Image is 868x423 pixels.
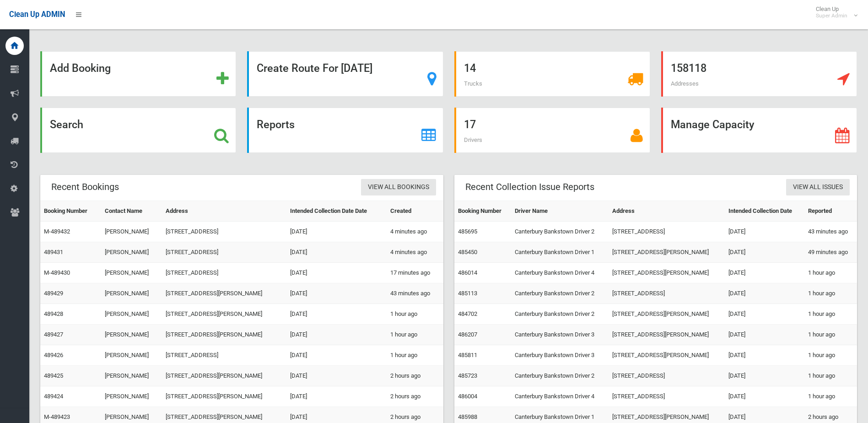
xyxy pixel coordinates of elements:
[671,80,699,87] span: Addresses
[257,62,372,75] strong: Create Route For [DATE]
[464,136,482,143] span: Drivers
[286,386,387,407] td: [DATE]
[286,325,387,345] td: [DATE]
[725,201,804,222] th: Intended Collection Date
[454,178,605,196] header: Recent Collection Issue Reports
[286,366,387,386] td: [DATE]
[609,222,725,242] td: [STREET_ADDRESS]
[101,304,162,325] td: [PERSON_NAME]
[458,310,477,317] a: 484702
[671,118,754,131] strong: Manage Capacity
[609,325,725,345] td: [STREET_ADDRESS][PERSON_NAME]
[725,242,804,263] td: [DATE]
[387,304,443,325] td: 1 hour ago
[247,108,443,153] a: Reports
[387,283,443,304] td: 43 minutes ago
[725,366,804,386] td: [DATE]
[661,108,857,153] a: Manage Capacity
[101,325,162,345] td: [PERSON_NAME]
[162,345,286,366] td: [STREET_ADDRESS]
[50,62,111,75] strong: Add Booking
[162,304,286,325] td: [STREET_ADDRESS][PERSON_NAME]
[609,386,725,407] td: [STREET_ADDRESS]
[725,304,804,325] td: [DATE]
[44,352,63,358] a: 489426
[458,372,477,379] a: 485723
[50,118,83,131] strong: Search
[40,51,236,97] a: Add Booking
[44,413,70,420] a: M-489423
[162,386,286,407] td: [STREET_ADDRESS][PERSON_NAME]
[454,51,650,97] a: 14 Trucks
[804,386,857,407] td: 1 hour ago
[609,345,725,366] td: [STREET_ADDRESS][PERSON_NAME]
[162,325,286,345] td: [STREET_ADDRESS][PERSON_NAME]
[458,331,477,338] a: 486207
[387,386,443,407] td: 2 hours ago
[804,222,857,242] td: 43 minutes ago
[511,325,609,345] td: Canterbury Bankstown Driver 3
[286,242,387,263] td: [DATE]
[511,263,609,283] td: Canterbury Bankstown Driver 4
[804,325,857,345] td: 1 hour ago
[511,304,609,325] td: Canterbury Bankstown Driver 2
[286,201,387,222] th: Intended Collection Date Date
[804,345,857,366] td: 1 hour ago
[811,5,857,19] span: Clean Up
[101,345,162,366] td: [PERSON_NAME]
[511,222,609,242] td: Canterbury Bankstown Driver 2
[458,228,477,235] a: 485695
[44,228,70,235] a: M-489432
[286,263,387,283] td: [DATE]
[816,12,847,19] small: Super Admin
[44,249,63,255] a: 489431
[609,242,725,263] td: [STREET_ADDRESS][PERSON_NAME]
[162,366,286,386] td: [STREET_ADDRESS][PERSON_NAME]
[162,242,286,263] td: [STREET_ADDRESS]
[44,310,63,317] a: 489428
[671,62,706,75] strong: 158118
[387,325,443,345] td: 1 hour ago
[162,263,286,283] td: [STREET_ADDRESS]
[511,283,609,304] td: Canterbury Bankstown Driver 2
[458,352,477,358] a: 485811
[40,178,130,196] header: Recent Bookings
[162,283,286,304] td: [STREET_ADDRESS][PERSON_NAME]
[387,366,443,386] td: 2 hours ago
[101,386,162,407] td: [PERSON_NAME]
[44,269,70,276] a: M-489430
[458,393,477,400] a: 486004
[804,201,857,222] th: Reported
[40,108,236,153] a: Search
[101,222,162,242] td: [PERSON_NAME]
[44,372,63,379] a: 489425
[609,304,725,325] td: [STREET_ADDRESS][PERSON_NAME]
[454,201,511,222] th: Booking Number
[725,283,804,304] td: [DATE]
[40,201,101,222] th: Booking Number
[458,413,477,420] a: 485988
[44,393,63,400] a: 489424
[609,283,725,304] td: [STREET_ADDRESS]
[458,249,477,255] a: 485450
[804,263,857,283] td: 1 hour ago
[361,179,436,196] a: View All Bookings
[804,242,857,263] td: 49 minutes ago
[609,366,725,386] td: [STREET_ADDRESS]
[511,201,609,222] th: Driver Name
[804,304,857,325] td: 1 hour ago
[804,283,857,304] td: 1 hour ago
[609,263,725,283] td: [STREET_ADDRESS][PERSON_NAME]
[609,201,725,222] th: Address
[286,283,387,304] td: [DATE]
[387,242,443,263] td: 4 minutes ago
[458,269,477,276] a: 486014
[286,304,387,325] td: [DATE]
[725,263,804,283] td: [DATE]
[101,283,162,304] td: [PERSON_NAME]
[44,290,63,297] a: 489429
[387,345,443,366] td: 1 hour ago
[101,263,162,283] td: [PERSON_NAME]
[101,366,162,386] td: [PERSON_NAME]
[387,201,443,222] th: Created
